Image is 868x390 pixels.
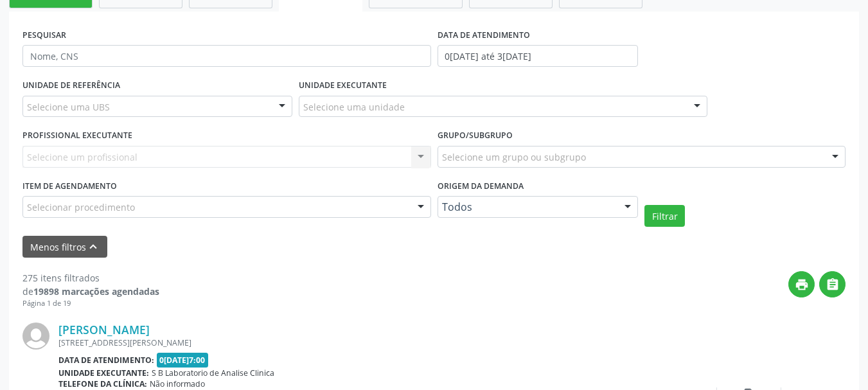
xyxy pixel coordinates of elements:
[438,177,524,197] label: Origem da demanda
[442,200,612,213] span: Todos
[152,368,274,378] span: S B Laboratorio de Analise Clinica
[438,45,639,67] input: Selecione um intervalo
[22,126,132,146] label: PROFISSIONAL EXECUTANTE
[150,378,205,389] span: Não informado
[27,100,110,114] span: Selecione uma UBS
[33,285,159,297] strong: 19898 marcações agendadas
[795,278,809,292] i: print
[58,378,147,389] b: Telefone da clínica:
[58,355,154,366] b: Data de atendimento:
[22,271,159,285] div: 275 itens filtrados
[86,240,100,254] i: keyboard_arrow_up
[442,150,586,164] span: Selecione um grupo ou subgrupo
[27,200,135,214] span: Selecionar procedimento
[22,323,49,350] img: img
[157,353,209,368] span: 0[DATE]7:00
[819,271,846,297] button: 
[22,76,120,96] label: UNIDADE DE REFERÊNCIA
[58,337,653,348] div: [STREET_ADDRESS][PERSON_NAME]
[644,205,685,227] button: Filtrar
[22,285,159,298] div: de
[22,45,431,67] input: Nome, CNS
[58,368,149,378] b: Unidade executante:
[22,236,107,258] button: Menos filtroskeyboard_arrow_up
[22,298,159,309] div: Página 1 de 19
[22,177,117,197] label: Item de agendamento
[438,25,530,45] label: DATA DE ATENDIMENTO
[438,126,513,146] label: Grupo/Subgrupo
[22,25,66,45] label: PESQUISAR
[826,278,840,292] i: 
[299,76,387,96] label: UNIDADE EXECUTANTE
[788,271,815,297] button: print
[58,323,150,337] a: [PERSON_NAME]
[303,100,405,114] span: Selecione uma unidade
